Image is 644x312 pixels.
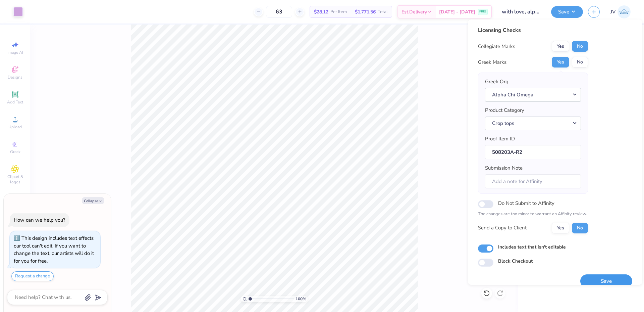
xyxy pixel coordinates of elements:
[478,211,588,218] p: The changes are too minor to warrant an Affinity review.
[498,258,533,265] label: Block Checkout
[7,99,23,105] span: Add Text
[355,8,376,15] span: $1,771.56
[478,224,527,232] div: Send a Copy to Client
[572,57,588,68] button: No
[485,164,523,172] label: Submission Note
[478,43,515,50] div: Collegiate Marks
[485,117,581,130] button: Crop tops
[8,75,22,80] span: Designs
[497,5,546,18] input: Untitled Design
[618,5,631,18] img: Jo Vincent
[580,274,632,288] button: Save
[14,235,94,264] div: This design includes text effects our tool can't edit. If you want to change the text, our artist...
[10,149,20,154] span: Greek
[572,41,588,52] button: No
[3,174,27,185] span: Clipart & logos
[552,223,569,233] button: Yes
[14,217,65,223] div: How can we help you?
[485,106,524,114] label: Product Category
[610,8,616,16] span: JV
[498,199,554,208] label: Do Not Submit to Affinity
[478,58,506,66] div: Greek Marks
[82,197,104,204] button: Collapse
[572,223,588,233] button: No
[552,41,569,52] button: Yes
[266,6,292,18] input: – –
[11,271,54,281] button: Request a change
[552,57,569,68] button: Yes
[296,296,306,302] span: 100 %
[485,174,581,189] input: Add a note for Affinity
[330,8,347,15] span: Per Item
[7,50,23,55] span: Image AI
[485,78,508,86] label: Greek Org
[485,135,515,143] label: Proof Item ID
[401,8,427,15] span: Est. Delivery
[478,26,588,34] div: Licensing Checks
[479,9,486,14] span: FREE
[498,243,566,251] label: Includes text that isn't editable
[314,8,328,15] span: $28.12
[8,124,22,130] span: Upload
[439,8,475,15] span: [DATE] - [DATE]
[551,6,583,18] button: Save
[378,8,388,15] span: Total
[485,88,581,102] button: Alpha Chi Omega
[610,5,631,18] a: JV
